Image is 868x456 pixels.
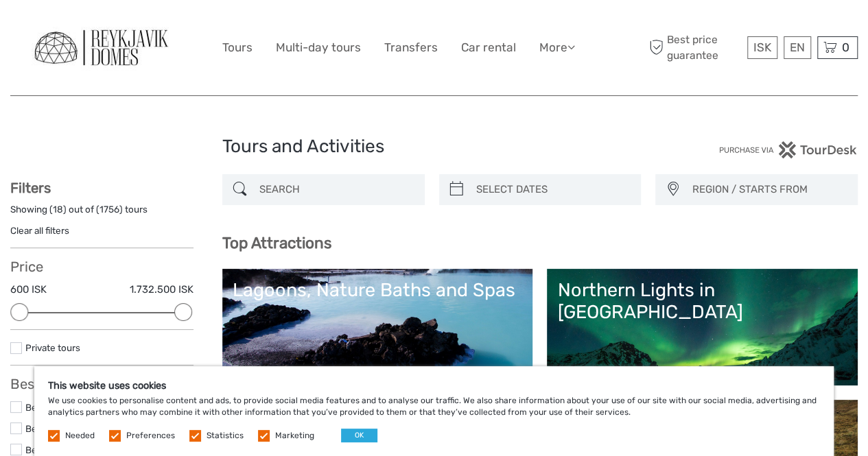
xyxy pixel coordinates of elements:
a: Best of Summer [25,444,95,455]
a: Northern Lights in [GEOGRAPHIC_DATA] [557,279,847,375]
span: ISK [753,40,771,54]
a: Tours [222,38,253,58]
h1: Tours and Activities [222,136,646,158]
label: 1.732.500 ISK [130,283,193,297]
button: REGION / STARTS FROM [685,178,851,201]
span: 0 [840,40,852,54]
label: 18 [53,203,63,216]
a: Best for Self Drive [25,402,102,413]
label: 1756 [99,203,119,216]
strong: Filters [10,180,51,196]
input: SEARCH [254,178,418,202]
div: Northern Lights in [GEOGRAPHIC_DATA] [557,279,847,324]
a: Car rental [461,38,516,58]
a: Private tours [25,342,80,353]
h3: Best Of [10,376,193,392]
a: Clear all filters [10,225,69,236]
h5: This website uses cookies [48,380,820,392]
a: Transfers [384,38,438,58]
div: Lagoons, Nature Baths and Spas [233,279,523,301]
div: Showing ( ) out of ( ) tours [10,203,193,224]
a: Lagoons, Nature Baths and Spas [233,279,523,375]
a: Best of Reykjanes/Eruption Sites [25,423,167,434]
button: OK [341,429,377,442]
div: We use cookies to personalise content and ads, to provide social media features and to analyse ou... [34,366,834,456]
img: PurchaseViaTourDesk.png [718,141,858,158]
label: Statistics [207,430,244,442]
label: 600 ISK [10,283,47,297]
p: We're away right now. Please check back later! [19,24,155,35]
a: More [539,38,575,58]
a: Multi-day tours [276,38,361,58]
span: Best price guarantee [646,32,744,62]
button: Open LiveChat chat widget [158,21,174,38]
label: Needed [65,430,95,442]
b: Top Attractions [222,234,331,252]
input: SELECT DATES [471,178,635,202]
img: General Info: [26,21,177,74]
label: Preferences [126,430,175,442]
div: EN [784,36,811,59]
h3: Price [10,259,193,275]
label: Marketing [275,430,314,442]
